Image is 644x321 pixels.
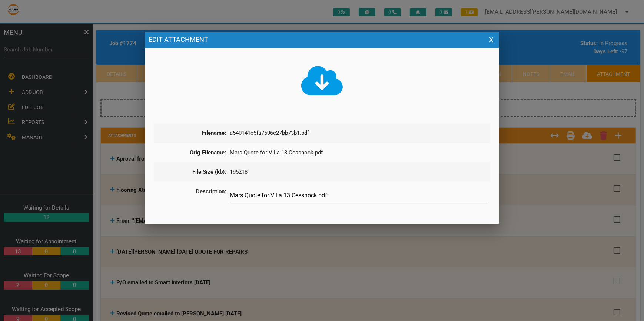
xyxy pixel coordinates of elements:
textarea: Mars Quote for Villa 13 Cessnock.pdf [230,187,488,204]
b: Description: [196,188,226,195]
button: X [487,36,495,44]
b: File Size (kb): [192,168,226,175]
a: Click to download [301,62,343,101]
td: Mars Quote for Villa 13 Cessnock.pdf [228,143,490,163]
td: 195218 [228,162,490,182]
b: Filename: [202,130,226,136]
h4: Edit Attachment [145,32,499,48]
td: a540141e5fa7696e27bb73b1.pdf [228,123,490,143]
b: Orig Filename: [190,149,226,156]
